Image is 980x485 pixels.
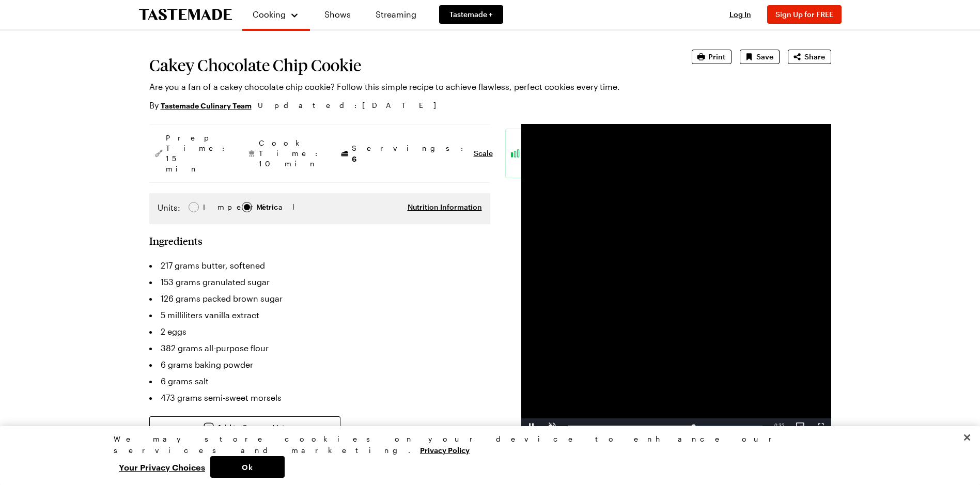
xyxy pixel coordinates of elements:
[720,9,761,20] button: Log In
[773,423,774,429] span: -
[767,5,842,24] button: Sign Up for FREE
[203,201,232,213] span: Imperial
[729,10,751,19] span: Log In
[542,418,563,434] button: Unmute
[149,56,663,74] h1: Cakey Chocolate Chip Cookie
[253,9,286,19] span: Cooking
[756,52,773,62] span: Save
[259,138,323,169] span: Cook Time: 10 min
[149,81,663,93] p: Are you a fan of a cakey chocolate chip cookie? Follow this simple recipe to achieve flawless, pe...
[521,418,542,434] button: Pause
[149,290,490,307] li: 126 grams packed brown sugar
[774,423,784,429] span: 0:32
[158,201,278,216] div: Imperial Metric
[420,445,470,455] a: More information about your privacy, opens in a new tab
[258,100,446,111] span: Updated : [DATE]
[788,50,831,64] button: Share
[149,340,490,356] li: 382 grams all-purpose flour
[217,423,285,433] span: Add to Grocery List
[203,201,231,213] div: Imperial
[114,433,858,478] div: Privacy
[568,426,763,427] div: Progress Bar
[790,418,811,434] button: Picture-in-Picture
[149,389,490,406] li: 473 grams semi-sweet morsels
[149,274,490,290] li: 153 grams granulated sugar
[408,202,482,212] button: Nutrition Information
[256,201,279,213] span: Metric
[149,416,340,439] button: Add to Grocery List
[149,257,490,274] li: 217 grams butter, softened
[449,9,493,20] span: Tastemade +
[474,148,493,159] button: Scale
[804,52,825,62] span: Share
[521,124,831,434] video-js: Video Player
[352,153,356,163] span: 6
[149,234,203,247] h2: Ingredients
[139,9,232,21] a: To Tastemade Home Page
[692,50,732,64] button: Print
[708,52,725,62] span: Print
[256,201,278,213] div: Metric
[149,307,490,323] li: 5 milliliters vanilla extract
[149,356,490,373] li: 6 grams baking powder
[210,456,285,478] button: Ok
[149,99,252,112] p: By
[158,201,180,214] label: Units:
[149,373,490,389] li: 6 grams salt
[439,5,503,24] a: Tastemade +
[161,100,252,111] a: Tastemade Culinary Team
[253,4,300,25] button: Cooking
[114,433,858,456] div: We may store cookies on your device to enhance our services and marketing.
[114,456,210,478] button: Your Privacy Choices
[149,323,490,340] li: 2 eggs
[166,133,230,174] span: Prep Time: 15 min
[956,426,978,449] button: Close
[775,10,833,19] span: Sign Up for FREE
[811,418,831,434] button: Fullscreen
[352,143,469,164] span: Servings:
[740,50,780,64] button: Save recipe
